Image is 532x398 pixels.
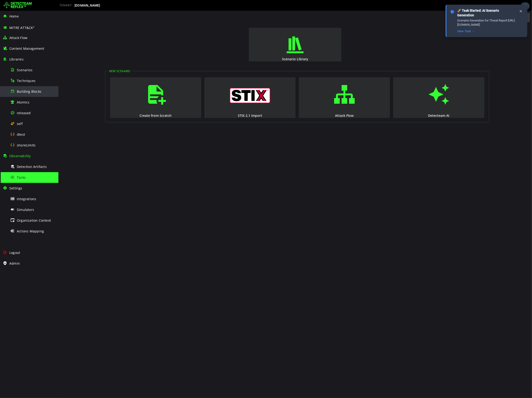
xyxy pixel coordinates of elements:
span: Observability [9,154,31,158]
span: Home [9,14,19,18]
span: Simulators [17,207,34,212]
div: Scenario Generation for Threat Report [URL][DOMAIN_NAME] [457,18,515,27]
sup: ® [33,26,34,28]
button: Attack Flow [240,67,332,107]
legend: New Scenario [49,58,74,62]
img: Detecteam logo [4,2,32,9]
div: 🚀 Task Started: AI Scenario Generation [457,8,515,18]
button: STIX 2.1 import [146,67,237,107]
button: Create from Scratch [52,67,143,107]
img: logo_stix.svg [171,77,212,92]
span: released [17,111,31,115]
span: MITRE ATT&CK [9,25,35,30]
div: Starting AI to create TTPs [416,2,471,12]
span: Scenarios [17,68,32,72]
div: Detecteam AI [334,103,426,107]
span: TENANT: [59,4,73,7]
div: Task Notifications [521,2,530,10]
span: Integrations [17,197,36,201]
span: Organization Context [17,218,51,223]
div: Scenario Library [190,46,283,50]
div: STIX 2.1 import [146,103,238,107]
span: Tasks [17,175,26,180]
span: self [17,121,23,126]
a: View Task → [457,29,475,33]
span: Techniques [17,78,36,83]
span: Content Management [9,46,44,51]
span: Detection Artifacts [17,164,47,169]
span: [DOMAIN_NAME] [75,4,100,7]
span: Settings [9,186,22,190]
span: Building Blocks [17,89,41,94]
span: Atomics [17,100,29,104]
span: Logout [9,250,20,255]
div: Create from Scratch [51,103,143,107]
span: Admin [9,261,20,266]
span: Attack Flow [9,36,27,40]
button: Detecteam AI [335,67,426,107]
span: Libraries [9,57,24,61]
span: dtest [17,132,25,137]
span: Actions Mapping [17,229,44,233]
div: Attack Flow [240,103,332,107]
button: Scenario Library [190,17,283,51]
span: shoreLimits [17,143,36,147]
